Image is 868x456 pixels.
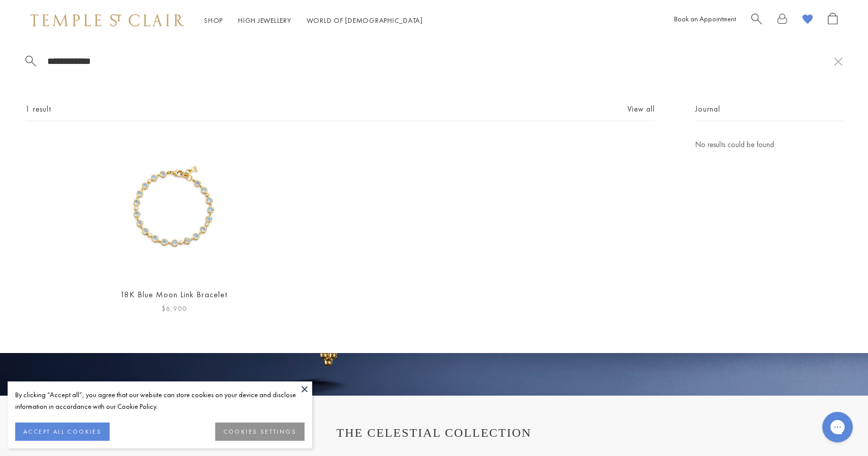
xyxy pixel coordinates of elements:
[104,138,244,279] img: 18K Blue Moon Link Bracelet
[204,14,423,27] nav: Main navigation
[817,408,858,446] iframe: Gorgias live chat messenger
[828,13,838,28] a: Open Shopping Bag
[695,138,843,151] p: No results could be found
[674,14,736,23] a: Book an Appointment
[695,103,720,116] span: Journal
[238,16,291,25] a: High JewelleryHigh Jewellery
[204,16,223,25] a: ShopShop
[627,103,655,115] a: View all
[307,16,423,25] a: World of [DEMOGRAPHIC_DATA]World of [DEMOGRAPHIC_DATA]
[25,103,51,116] span: 1 result
[161,303,187,314] span: $6,900
[104,138,244,279] a: 18K Blue Moon Link Bracelet18K Blue Moon Link Bracelet
[15,423,110,441] button: ACCEPT ALL COOKIES
[215,423,305,441] button: COOKIES SETTINGS
[41,426,827,440] h1: THE CELESTIAL COLLECTION
[15,389,305,412] div: By clicking “Accept all”, you agree that our website can store cookies on your device and disclos...
[30,14,184,26] img: Temple St. Clair
[120,289,227,300] a: 18K Blue Moon Link Bracelet
[803,13,813,28] a: View Wishlist
[751,13,762,28] a: Search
